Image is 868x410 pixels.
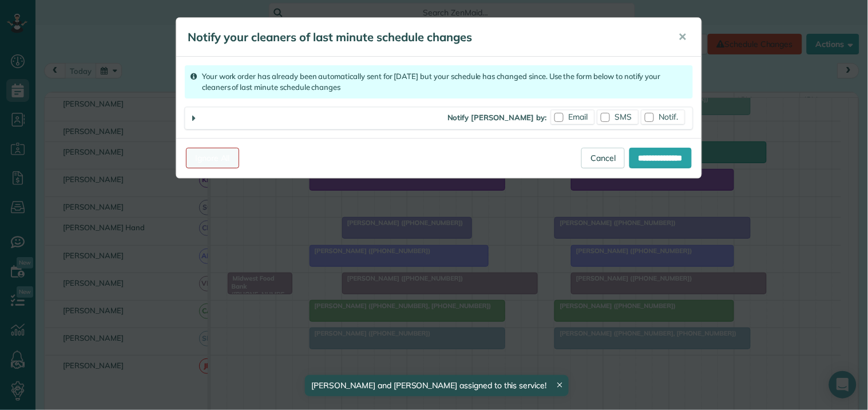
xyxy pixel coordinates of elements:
h5: Notify your cleaners of last minute schedule changes [188,29,663,45]
strong: Notify [PERSON_NAME] by: [447,112,546,124]
div: [PERSON_NAME] and [PERSON_NAME] assigned to this service! [304,375,568,396]
span: SMS [615,112,632,122]
span: Email [569,112,588,122]
span: Notif. [659,112,679,122]
a: Ignore All [186,148,239,168]
div: Your work order has already been automatically sent for [DATE] but your schedule has changed sinc... [185,65,693,98]
a: Cancel [581,148,625,168]
span: ✕ [679,30,687,44]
